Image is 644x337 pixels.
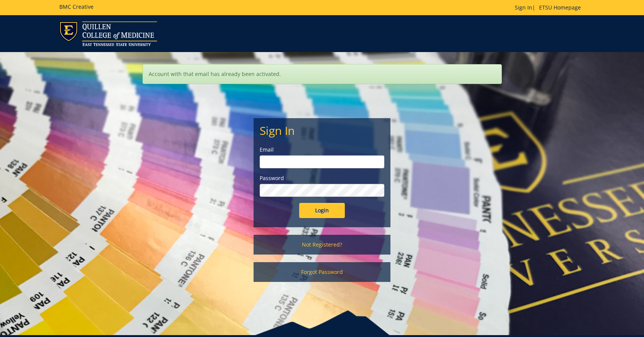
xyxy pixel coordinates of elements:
[299,203,345,218] input: Login
[535,4,585,11] a: ETSU Homepage
[260,174,384,182] label: Password
[143,64,502,84] div: Account with that email has already been activated.
[515,4,585,11] p: |
[515,4,532,11] a: Sign In
[59,4,94,9] h5: BMC Creative
[59,21,157,46] img: ETSU logo
[260,124,384,137] h2: Sign In
[254,262,390,282] a: Forgot Password
[260,146,384,153] label: Email
[254,235,390,255] a: Not Registered?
